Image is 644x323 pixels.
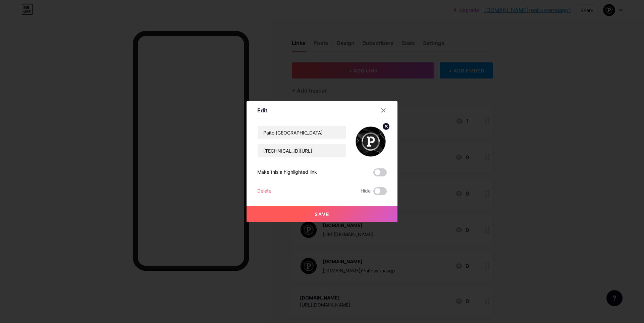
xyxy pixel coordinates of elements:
span: Hide [361,187,371,195]
img: link_thumbnail [355,125,387,158]
div: Make this a highlighted link [257,168,317,176]
span: Save [315,211,330,217]
input: Title [258,126,346,139]
input: URL [258,144,346,157]
button: Save [247,206,397,222]
div: Delete [257,187,271,195]
div: Edit [257,106,267,114]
